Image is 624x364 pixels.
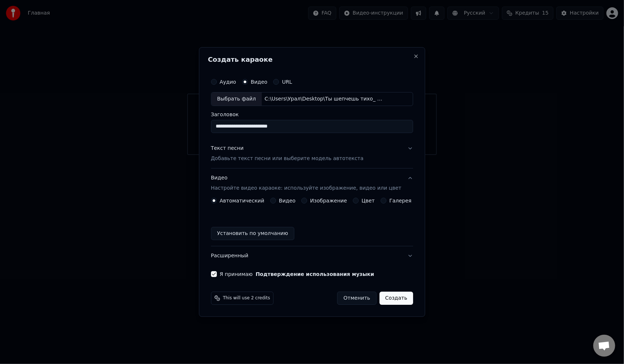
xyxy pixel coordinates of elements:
button: Установить по умолчанию [211,227,294,240]
button: Создать [379,292,413,305]
label: URL [282,79,292,84]
div: C:\Users\Урал\Desktop\Ты шепчешь тихо_ «не теряй» .mp4 [262,95,386,103]
button: Текст песниДобавьте текст песни или выберите модель автотекста [211,139,413,168]
p: Настройте видео караоке: используйте изображение, видео или цвет [211,185,401,192]
label: Автоматический [220,198,264,203]
div: Выбрать файл [211,92,262,106]
label: Аудио [220,79,236,84]
div: Видео [211,174,401,192]
label: Цвет [362,198,375,203]
span: This will use 2 credits [223,295,270,301]
label: Видео [251,79,268,84]
h2: Создать караоке [208,56,416,63]
label: Я принимаю [220,272,374,277]
div: ВидеоНастройте видео караоке: используйте изображение, видео или цвет [211,198,413,246]
button: Отменить [337,292,377,305]
div: Текст песни [211,145,244,152]
button: Я принимаю [256,272,374,277]
label: Видео [279,198,296,203]
label: Галерея [389,198,412,203]
p: Добавьте текст песни или выберите модель автотекста [211,155,364,162]
label: Заголовок [211,112,413,117]
label: Изображение [310,198,347,203]
button: ВидеоНастройте видео караоке: используйте изображение, видео или цвет [211,168,413,198]
button: Расширенный [211,246,413,265]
